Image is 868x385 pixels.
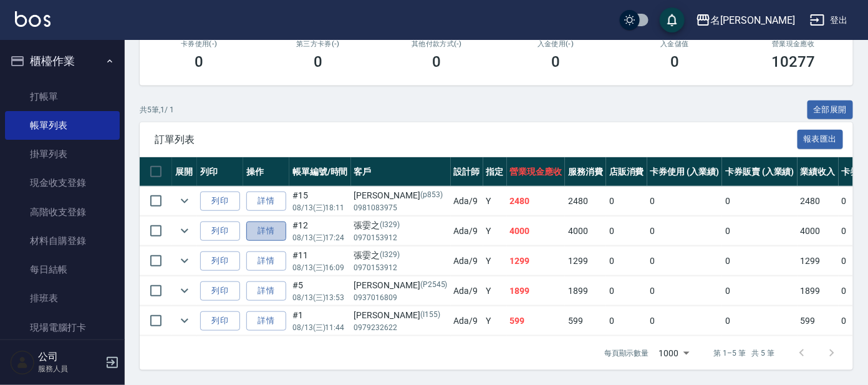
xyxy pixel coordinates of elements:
[289,157,351,187] th: 帳單編號/時間
[798,246,839,276] td: 1299
[155,40,244,48] h2: 卡券使用(-)
[5,82,120,111] a: 打帳單
[805,9,853,32] button: 登出
[15,11,51,27] img: Logo
[243,157,289,187] th: 操作
[380,219,400,232] p: (I329)
[798,130,844,149] button: 報表匯出
[274,40,363,48] h2: 第三方卡券(-)
[483,276,507,306] td: Y
[606,276,647,306] td: 0
[354,309,448,322] div: [PERSON_NAME]
[507,187,566,216] td: 2480
[354,249,448,262] div: 張孁之
[140,104,174,115] p: 共 5 筆, 1 / 1
[606,157,647,187] th: 店販消費
[354,232,448,243] p: 0970153912
[354,202,448,213] p: 0981083975
[798,276,839,306] td: 1899
[289,217,351,246] td: #12
[451,187,483,216] td: Ada /9
[354,219,448,232] div: 張孁之
[722,157,798,187] th: 卡券販賣 (入業績)
[155,134,798,146] span: 訂單列表
[197,157,243,187] th: 列印
[246,311,286,331] a: 詳情
[175,281,194,300] button: expand row
[5,227,120,255] a: 材料自購登錄
[647,217,723,246] td: 0
[175,311,194,330] button: expand row
[451,157,483,187] th: 設計師
[289,306,351,336] td: #1
[772,53,816,71] h3: 10277
[749,40,838,48] h2: 營業現金應收
[798,133,844,145] a: 報表匯出
[200,192,240,211] button: 列印
[798,217,839,246] td: 4000
[433,53,441,71] h3: 0
[246,192,286,211] a: 詳情
[565,217,606,246] td: 4000
[483,187,507,216] td: Y
[565,187,606,216] td: 2480
[798,306,839,336] td: 599
[420,189,443,202] p: (p853)
[175,222,194,240] button: expand row
[511,40,600,48] h2: 入金使用(-)
[483,306,507,336] td: Y
[289,276,351,306] td: #5
[292,232,348,243] p: 08/13 (三) 17:24
[551,53,560,71] h3: 0
[660,7,685,32] button: save
[647,187,723,216] td: 0
[647,246,723,276] td: 0
[354,279,448,292] div: [PERSON_NAME]
[246,251,286,271] a: 詳情
[292,322,348,333] p: 08/13 (三) 11:44
[565,276,606,306] td: 1899
[604,348,649,359] p: 每頁顯示數量
[647,306,723,336] td: 0
[175,251,194,270] button: expand row
[5,140,120,168] a: 掛單列表
[507,157,566,187] th: 營業現金應收
[5,198,120,227] a: 高階收支登錄
[38,351,102,363] h5: 公司
[451,217,483,246] td: Ada /9
[654,336,694,370] div: 1000
[808,100,854,120] button: 全部展開
[722,306,798,336] td: 0
[722,187,798,216] td: 0
[200,281,240,301] button: 列印
[507,246,566,276] td: 1299
[172,157,197,187] th: 展開
[289,187,351,216] td: #15
[647,276,723,306] td: 0
[246,222,286,241] a: 詳情
[507,217,566,246] td: 4000
[314,53,322,71] h3: 0
[606,246,647,276] td: 0
[354,189,448,202] div: [PERSON_NAME]
[5,111,120,140] a: 帳單列表
[5,284,120,313] a: 排班表
[451,306,483,336] td: Ada /9
[175,192,194,210] button: expand row
[354,292,448,303] p: 0937016809
[292,262,348,273] p: 08/13 (三) 16:09
[5,313,120,342] a: 現場電腦打卡
[420,279,448,292] p: (P2545)
[798,187,839,216] td: 2480
[691,7,800,33] button: 名[PERSON_NAME]
[483,246,507,276] td: Y
[380,249,400,262] p: (I329)
[289,246,351,276] td: #11
[606,187,647,216] td: 0
[420,309,440,322] p: (I155)
[606,217,647,246] td: 0
[5,45,120,77] button: 櫃檯作業
[10,350,35,375] img: Person
[195,53,203,71] h3: 0
[714,348,774,359] p: 第 1–5 筆 共 5 筆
